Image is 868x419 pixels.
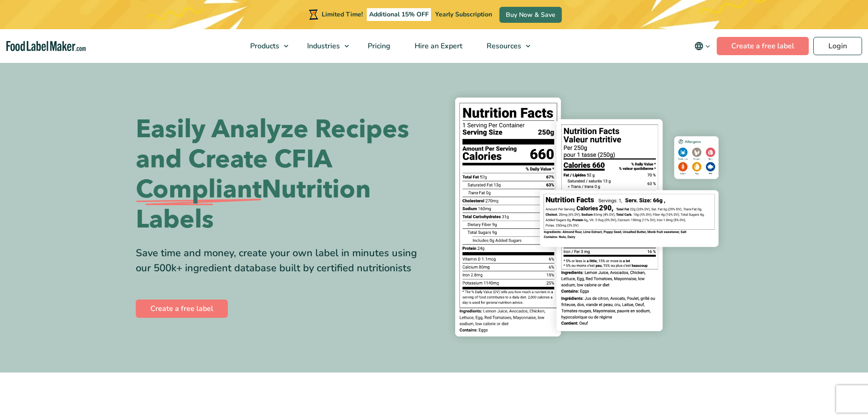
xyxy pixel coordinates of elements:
[412,41,463,51] span: Hire an Expert
[475,29,535,63] a: Resources
[322,10,363,19] span: Limited Time!
[717,37,809,55] a: Create a free label
[136,175,262,205] span: Compliant
[136,114,427,235] h1: Easily Analyze Recipes and Create CFIA Nutrition Labels
[247,41,280,51] span: Products
[295,29,354,63] a: Industries
[136,246,427,276] div: Save time and money, create your own label in minutes using our 500k+ ingredient database built b...
[435,10,492,19] span: Yearly Subscription
[813,37,862,55] a: Login
[304,41,341,51] span: Industries
[403,29,473,63] a: Hire an Expert
[238,29,293,63] a: Products
[484,41,522,51] span: Resources
[499,7,562,23] a: Buy Now & Save
[365,41,391,51] span: Pricing
[356,29,401,63] a: Pricing
[367,8,431,21] span: Additional 15% OFF
[136,300,228,318] a: Create a free label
